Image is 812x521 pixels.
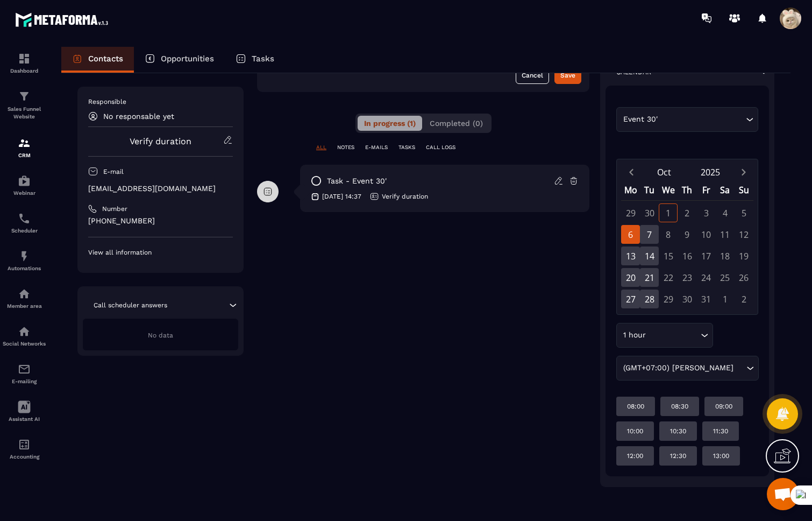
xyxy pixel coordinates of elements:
div: 2 [678,203,696,222]
p: Automations [3,265,46,271]
button: Open months overlay [641,163,687,181]
p: E-mail [103,167,124,176]
div: 15 [659,247,678,265]
p: task - Event 30' [327,176,387,186]
img: logo [15,10,112,30]
img: automations [18,174,31,187]
p: View all information [88,248,233,257]
p: [PHONE_NUMBER] [88,216,233,226]
div: 25 [716,268,735,287]
img: scheduler [18,212,31,225]
p: E-MAILS [365,144,388,151]
p: 13:00 [713,452,729,460]
div: 30 [640,203,659,222]
div: 23 [678,268,696,287]
p: E-mailing [3,378,46,384]
div: 1 [659,203,678,222]
a: automationsautomationsWebinar [3,166,46,204]
a: automationsautomationsMember area [3,279,46,317]
div: 29 [621,203,640,222]
span: Event 30' [621,114,660,125]
button: Save [554,67,581,84]
img: automations [18,287,31,300]
img: email [18,363,31,376]
p: 10:30 [670,427,686,435]
a: formationformationCRM [3,129,46,166]
div: 12 [735,225,753,244]
p: Responsible [88,97,233,106]
div: 21 [640,268,659,287]
p: Accounting [3,454,46,460]
div: 1 [716,290,735,308]
a: formationformationDashboard [3,44,46,82]
p: Number [102,205,127,213]
button: Previous month [621,165,641,179]
p: CRM [3,152,46,158]
p: ALL [316,144,326,151]
div: 29 [659,290,678,308]
p: No responsable yet [103,112,174,121]
p: Contacts [88,54,123,64]
button: Cancel [516,67,549,84]
a: Verify duration [130,136,191,146]
p: 09:00 [715,402,732,411]
div: 11 [716,225,735,244]
div: 6 [621,225,640,244]
div: 18 [716,247,735,265]
div: Save [560,70,575,81]
button: Next month [733,165,753,179]
div: Fr [697,181,716,200]
p: CALL LOGS [426,144,455,151]
p: Verify duration [382,192,428,201]
p: NOTES [337,144,354,151]
a: accountantaccountantAccounting [3,430,46,468]
div: Sa [716,181,735,200]
a: Assistant AI [3,392,46,430]
div: 28 [640,290,659,308]
span: No data [148,332,173,339]
div: Su [735,181,753,200]
div: 27 [621,290,640,308]
a: Tasks [225,47,285,73]
div: 30 [678,290,696,308]
p: 08:30 [671,402,688,411]
div: 8 [659,225,678,244]
div: 9 [678,225,696,244]
p: Scheduler [3,228,46,234]
div: Calendar days [621,203,753,308]
div: 17 [697,247,716,265]
button: Completed (0) [423,116,489,131]
button: In progress (1) [358,116,422,131]
a: automationsautomationsAutomations [3,242,46,279]
div: Th [678,181,696,200]
div: 13 [621,247,640,265]
div: 3 [697,203,716,222]
p: Assistant AI [3,416,46,422]
a: formationformationSales Funnel Website [3,82,46,129]
div: 7 [640,225,659,244]
input: Search for option [648,329,698,341]
img: automations [18,250,31,263]
div: We [659,181,678,200]
p: Call scheduler answers [94,301,167,309]
button: Open years overlay [687,163,733,181]
div: 19 [735,247,753,265]
a: Opportunities [134,47,225,73]
div: 24 [697,268,716,287]
p: 10:00 [627,427,643,435]
div: 14 [640,247,659,265]
div: 5 [735,203,753,222]
div: 16 [678,247,696,265]
a: social-networksocial-networkSocial Networks [3,317,46,355]
img: formation [18,90,31,103]
a: Contacts [61,47,134,73]
p: 11:30 [713,427,728,435]
img: formation [18,52,31,65]
img: formation [18,137,31,150]
p: Sales Funnel Website [3,105,46,121]
div: Search for option [616,323,713,348]
span: In progress (1) [364,119,416,128]
img: accountant [18,438,31,451]
input: Search for option [736,362,744,374]
div: Search for option [616,356,759,381]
